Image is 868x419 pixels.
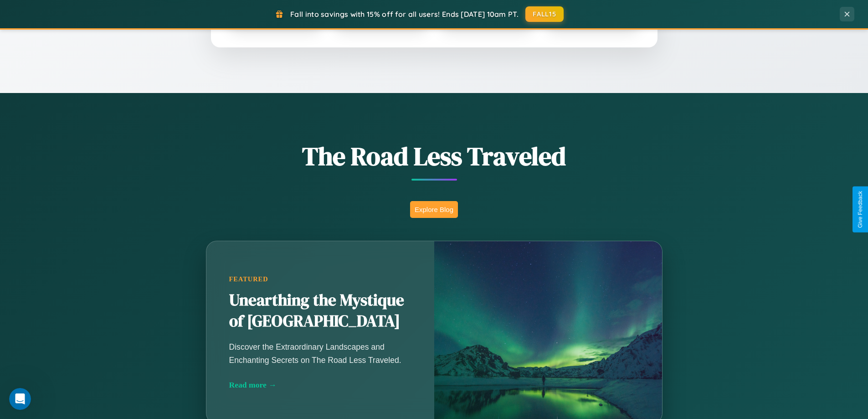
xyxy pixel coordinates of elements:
h2: Unearthing the Mystique of [GEOGRAPHIC_DATA] [229,290,411,332]
iframe: Intercom live chat [9,388,31,410]
span: Fall into savings with 15% off for all users! Ends [DATE] 10am PT. [290,10,519,19]
p: Discover the Extraordinary Landscapes and Enchanting Secrets on The Road Less Traveled. [229,341,411,366]
button: FALL15 [525,6,564,22]
div: Featured [229,275,411,283]
button: Explore Blog [410,201,458,218]
div: Read more → [229,380,411,390]
h1: The Road Less Traveled [161,139,708,174]
div: Give Feedback [857,191,863,228]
